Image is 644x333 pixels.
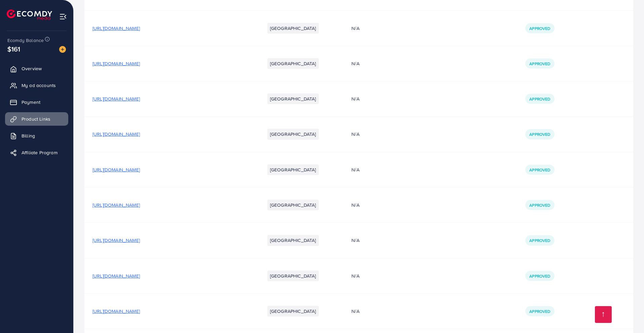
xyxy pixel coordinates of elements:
[351,25,359,32] span: N/A
[92,237,140,244] span: [URL][DOMAIN_NAME]
[267,58,319,69] li: [GEOGRAPHIC_DATA]
[22,149,58,156] span: Affiliate Program
[5,129,68,142] a: Billing
[529,131,550,137] span: Approved
[529,273,550,279] span: Approved
[7,9,52,20] img: logo
[267,129,319,139] li: [GEOGRAPHIC_DATA]
[92,273,140,279] span: [URL][DOMAIN_NAME]
[615,303,639,328] iframe: Chat
[22,82,56,89] span: My ad accounts
[22,65,42,72] span: Overview
[22,116,50,122] span: Product Links
[7,44,21,54] span: $161
[267,270,319,281] li: [GEOGRAPHIC_DATA]
[529,167,550,173] span: Approved
[92,25,140,32] span: [URL][DOMAIN_NAME]
[5,112,68,126] a: Product Links
[5,146,68,159] a: Affiliate Program
[22,99,40,106] span: Payment
[5,62,68,75] a: Overview
[22,132,35,139] span: Billing
[267,200,319,210] li: [GEOGRAPHIC_DATA]
[351,237,359,244] span: N/A
[351,131,359,137] span: N/A
[529,96,550,102] span: Approved
[351,95,359,102] span: N/A
[267,93,319,104] li: [GEOGRAPHIC_DATA]
[92,202,140,208] span: [URL][DOMAIN_NAME]
[529,202,550,208] span: Approved
[5,79,68,92] a: My ad accounts
[351,166,359,173] span: N/A
[7,37,44,44] span: Ecomdy Balance
[92,95,140,102] span: [URL][DOMAIN_NAME]
[351,308,359,315] span: N/A
[5,95,68,109] a: Payment
[351,60,359,67] span: N/A
[92,166,140,173] span: [URL][DOMAIN_NAME]
[529,238,550,243] span: Approved
[267,235,319,246] li: [GEOGRAPHIC_DATA]
[529,61,550,67] span: Approved
[529,308,550,314] span: Approved
[92,308,140,315] span: [URL][DOMAIN_NAME]
[267,164,319,175] li: [GEOGRAPHIC_DATA]
[92,131,140,137] span: [URL][DOMAIN_NAME]
[529,26,550,31] span: Approved
[59,46,66,53] img: image
[351,273,359,279] span: N/A
[267,23,319,34] li: [GEOGRAPHIC_DATA]
[351,202,359,208] span: N/A
[59,13,67,20] img: menu
[92,60,140,67] span: [URL][DOMAIN_NAME]
[267,306,319,317] li: [GEOGRAPHIC_DATA]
